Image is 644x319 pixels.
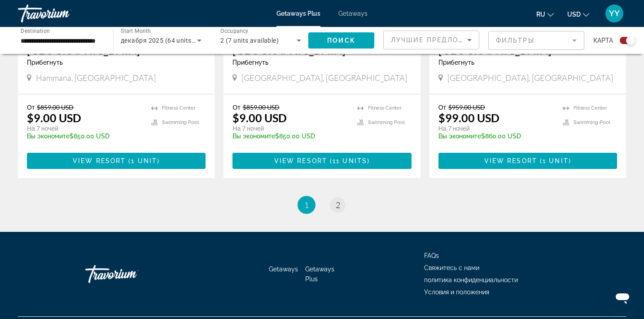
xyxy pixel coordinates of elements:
span: View Resort [274,157,327,164]
button: View Resort(11 units) [232,153,411,169]
span: 1 unit [543,157,569,164]
span: Прибегнуть [438,59,474,66]
span: Fitness Center [574,105,607,111]
span: карта [593,34,613,47]
mat-select: Sort by [391,35,472,45]
span: ( ) [126,157,160,164]
nav: Pagination [18,196,626,214]
span: Прибегнуть [27,59,63,66]
p: На 7 ночей [438,124,554,133]
span: Прибегнуть [232,59,268,66]
a: Travorium [18,2,108,25]
p: $9.00 USD [232,111,287,124]
button: Change language [536,8,554,21]
a: Условия и положения [424,288,489,296]
span: 1 [304,200,309,210]
a: политика конфиденциальности [424,276,518,284]
span: 1 unit [131,157,157,164]
span: Поиск [327,37,355,44]
span: USD [567,11,581,18]
span: ru [536,11,545,18]
p: На 7 ночей [232,124,348,133]
span: [GEOGRAPHIC_DATA], [GEOGRAPHIC_DATA] [447,73,613,83]
span: 2 [336,200,340,210]
span: декабря 2025 (64 units available) [121,37,222,44]
span: Лучшие предложения [391,36,486,44]
button: View Resort(1 unit) [438,153,617,169]
span: Swimming Pool [368,120,405,125]
a: Travorium [85,261,175,288]
span: [GEOGRAPHIC_DATA], [GEOGRAPHIC_DATA] [241,73,407,83]
span: 2 (7 units available) [220,37,279,44]
span: От [232,103,240,111]
span: От [27,103,35,111]
p: $860.00 USD [438,133,554,140]
button: User Menu [603,4,626,23]
span: От [438,103,446,111]
a: Getaways Plus [305,266,334,283]
a: Getaways Plus [276,10,320,17]
span: Swimming Pool [162,120,199,125]
span: Occupancy [220,28,249,34]
span: Hammana, [GEOGRAPHIC_DATA] [36,73,156,83]
p: $9.00 USD [27,111,81,124]
span: Fitness Center [368,105,402,111]
span: ( ) [327,157,370,164]
span: View Resort [484,157,537,164]
span: Вы экономите [438,133,481,140]
span: View Resort [73,157,126,164]
p: $99.00 USD [438,111,499,124]
span: $859.00 USD [37,103,74,111]
button: View Resort(1 unit) [27,153,206,169]
iframe: Кнопка запуска окна обмена сообщениями [608,283,637,312]
span: 11 units [333,157,367,164]
p: $850.00 USD [232,133,348,140]
button: Change currency [567,8,589,21]
button: Поиск [308,32,374,49]
span: Start Month [121,28,151,34]
span: Destination [21,27,50,34]
p: $850.00 USD [27,133,142,140]
span: $859.00 USD [243,103,280,111]
span: ( ) [537,157,571,164]
span: Вы экономите [27,133,70,140]
p: На 7 ночей [27,124,142,133]
a: Getaways [269,266,298,273]
span: $959.00 USD [448,103,485,111]
span: YY [609,9,620,18]
span: Swimming Pool [574,120,610,125]
span: Вы экономите [232,133,275,140]
a: Getaways [338,10,368,17]
a: FAQs [424,252,439,259]
button: Filter [488,31,584,50]
span: Fitness Center [162,105,196,111]
a: Свяжитесь с нами [424,264,479,271]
